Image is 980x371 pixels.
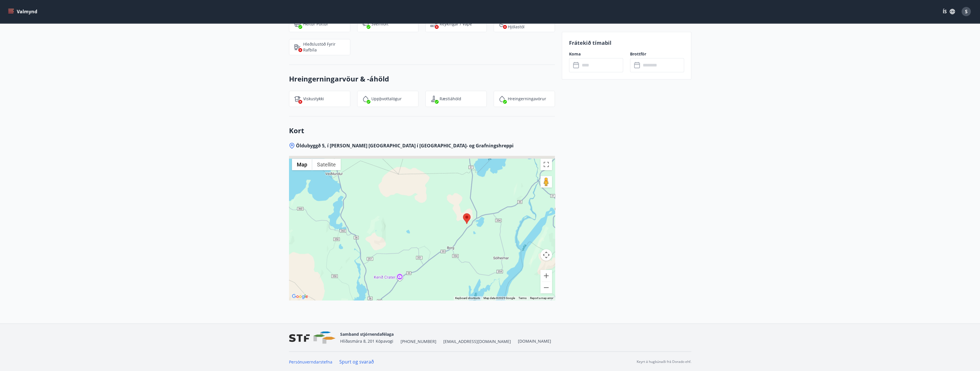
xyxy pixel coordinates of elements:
[340,338,393,344] span: Hlíðasmára 8, 201 Kópavogi
[339,359,374,365] a: Spurt og svarað
[312,159,341,170] button: Show satellite imagery
[483,296,515,300] span: Map data ©2025 Google
[508,96,546,102] p: Hreingerningavörur
[401,339,436,344] span: [PHONE_NUMBER]
[289,331,336,344] img: vjCaq2fThgY3EUYqSgpjEiBg6WP39ov69hlhuPVN.png
[940,6,958,17] button: ÍS
[296,142,514,149] span: Öldubyggð 5, í [PERSON_NAME] [GEOGRAPHIC_DATA] í [GEOGRAPHIC_DATA]- og Grafningshreppi
[7,6,40,17] button: menu
[569,39,684,47] p: Frátekið tímabil
[362,95,369,102] img: y5Bi4hK1jQC9cBVbXcWRSDyXCR2Ut8Z2VPlYjj17.svg
[430,21,437,27] img: QNIUl6Cv9L9rHgMXwuzGLuiJOj7RKqxk9mBFPqjq.svg
[540,282,552,293] button: Zoom out
[303,21,328,27] p: Heitur pottur
[508,18,550,30] p: Aðgengi fyrir hjólastól
[637,359,691,364] p: Keyrt á hugbúnaði frá Dorado ehf.
[569,51,623,57] label: Koma
[362,21,369,27] img: dbi0fcnBYsvu4k1gcwMltnZT9svnGSyCOUrTI4hU.svg
[530,296,553,300] a: Report a map error
[289,359,332,365] a: Persónuverndarstefna
[518,296,527,300] a: Terms (opens in new tab)
[289,74,555,84] h3: Hreingerningarvöur & -áhöld
[630,51,684,57] label: Brottför
[455,296,480,300] button: Keyboard shortcuts
[440,96,461,102] p: Ræstiáhöld
[965,8,968,15] span: S
[540,270,552,281] button: Zoom in
[518,338,551,344] a: [DOMAIN_NAME]
[440,21,472,27] p: Reykingar / Vape
[303,41,345,53] p: Hleðslustöð fyrir rafbíla
[294,44,301,51] img: nH7E6Gw2rvWFb8XaSdRp44dhkQaj4PJkOoRYItBQ.svg
[959,5,973,18] button: S
[340,331,394,337] span: Samband stjórnendafélaga
[303,96,324,102] p: Viskustykki
[371,21,388,27] p: Svefnloft
[540,249,552,261] button: Map camera controls
[290,293,310,300] img: Google
[499,95,505,102] img: IEMZxl2UAX2uiPqnGqR2ECYTbkBjM7IGMvKNT7zJ.svg
[290,293,310,300] a: Open this area in Google Maps (opens a new window)
[430,95,437,102] img: saOQRUK9k0plC04d75OSnkMeCb4WtbSIwuaOqe9o.svg
[371,96,402,102] p: Uppþvottalögur
[540,159,552,170] button: Toggle fullscreen view
[499,21,505,27] img: 8IYIKVZQyRlUC6HQIIUSdjpPGRncJsz2RzLgWvp4.svg
[294,21,301,27] img: h89QDIuHlAdpqTriuIvuEWkTH976fOgBEOOeu1mi.svg
[540,176,552,188] button: Drag Pegman onto the map to open Street View
[443,339,511,344] span: [EMAIL_ADDRESS][DOMAIN_NAME]
[289,126,555,136] h3: Kort
[292,159,312,170] button: Show street map
[294,95,301,102] img: tIVzTFYizac3SNjIS52qBBKOADnNn3qEFySneclv.svg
